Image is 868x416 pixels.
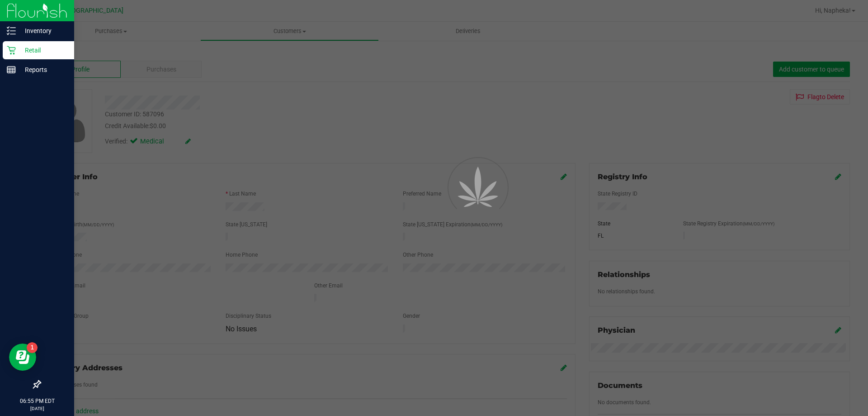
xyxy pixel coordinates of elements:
inline-svg: Reports [7,65,16,74]
p: 06:55 PM EDT [4,397,70,405]
p: Reports [16,64,70,75]
p: [DATE] [4,405,70,412]
p: Retail [16,45,70,56]
p: Inventory [16,25,70,36]
iframe: Resource center unread badge [27,342,38,353]
iframe: Resource center [9,344,36,371]
inline-svg: Inventory [7,26,16,35]
inline-svg: Retail [7,46,16,55]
